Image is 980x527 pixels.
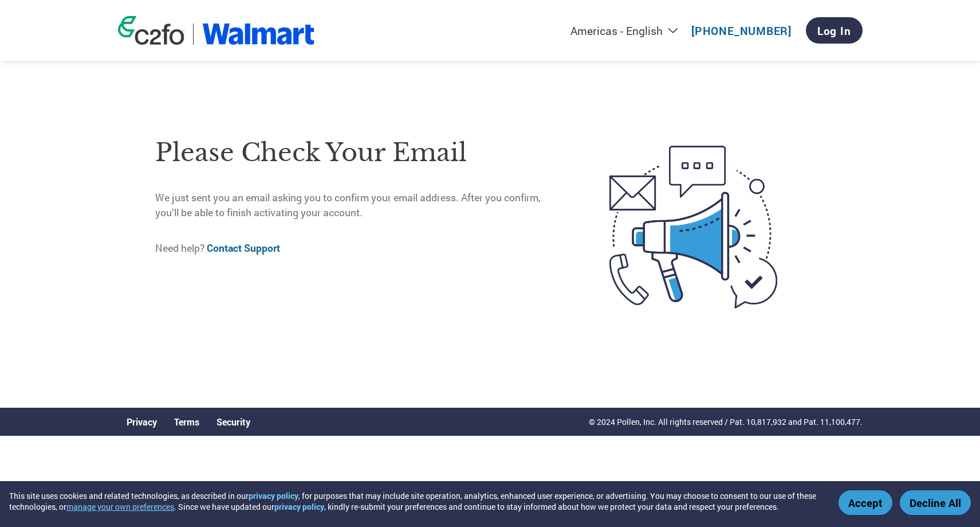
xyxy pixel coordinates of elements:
p: We just sent you an email asking you to confirm your email address. After you confirm, you’ll be ... [155,190,561,221]
button: Decline All [900,490,971,515]
a: privacy policy [274,501,324,512]
a: Terms [174,416,199,428]
a: Log In [806,17,863,44]
a: privacy policy [249,490,298,501]
button: Accept [839,490,892,515]
img: open-email [561,125,825,329]
img: c2fo logo [118,16,184,45]
a: [PHONE_NUMBER] [691,24,792,38]
a: Security [217,416,250,428]
img: Walmart [202,24,315,45]
button: manage your own preferences [66,501,174,512]
p: Need help? [155,241,561,256]
div: This site uses cookies and related technologies, as described in our , for purposes that may incl... [9,490,822,512]
h1: Please check your email [155,134,561,171]
p: © 2024 Pollen, Inc. All rights reserved / Pat. 10,817,932 and Pat. 11,100,477. [589,416,863,428]
a: Privacy [127,416,157,428]
a: Contact Support [207,241,280,255]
